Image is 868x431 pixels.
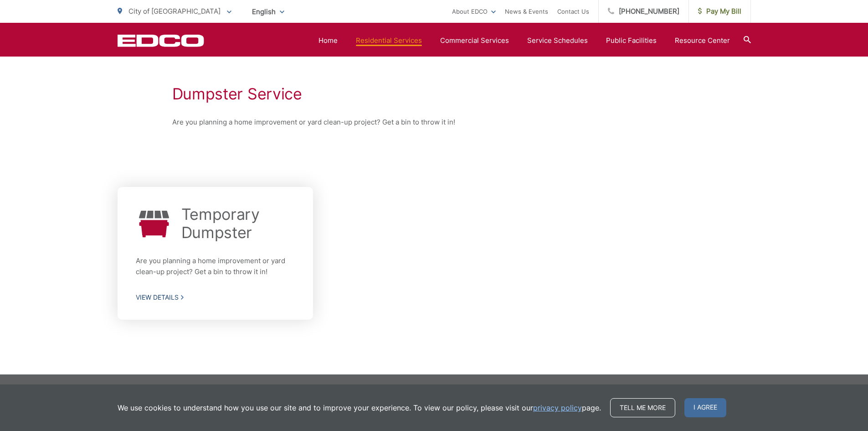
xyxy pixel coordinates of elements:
[128,7,221,16] span: City of [GEOGRAPHIC_DATA]
[172,117,696,128] p: Are you planning a home improvement or yard clean-up project? Get a bin to throw it in!
[684,398,726,417] span: I agree
[118,402,601,413] p: We use cookies to understand how you use our site and to improve your experience. To view our pol...
[136,255,295,277] p: Are you planning a home improvement or yard clean-up project? Get a bin to throw it in!
[136,293,295,301] span: View Details
[356,35,422,46] a: Residential Services
[181,205,295,242] h2: Temporary Dumpster
[533,402,582,413] a: privacy policy
[606,35,657,46] a: Public Facilities
[118,187,313,320] a: Temporary Dumpster Are you planning a home improvement or yard clean-up project? Get a bin to thr...
[318,35,338,46] a: Home
[505,6,548,17] a: News & Events
[675,35,730,46] a: Resource Center
[557,6,589,17] a: Contact Us
[452,6,496,17] a: About EDCO
[118,34,204,47] a: EDCD logo. Return to the homepage.
[172,85,696,103] h1: Dumpster Service
[698,6,741,17] span: Pay My Bill
[527,35,588,46] a: Service Schedules
[245,4,291,20] span: English
[610,398,675,417] a: Tell me more
[440,35,509,46] a: Commercial Services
